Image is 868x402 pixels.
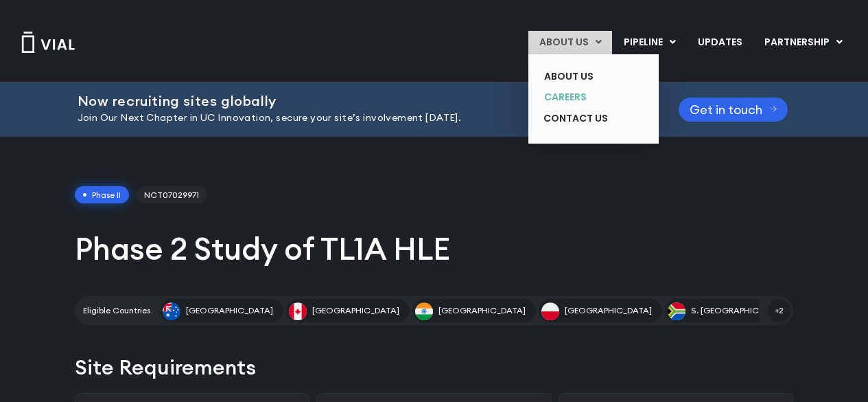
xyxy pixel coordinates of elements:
[533,66,633,87] a: ABOUT US
[136,186,207,204] span: NCT07029971
[75,186,129,204] span: Phase II
[312,304,399,317] span: [GEOGRAPHIC_DATA]
[186,304,273,317] span: [GEOGRAPHIC_DATA]
[691,304,788,317] span: S. [GEOGRAPHIC_DATA]
[668,302,685,320] img: S. Africa
[687,31,753,54] a: UPDATES
[75,353,793,382] h2: Site Requirements
[289,302,307,320] img: Canada
[75,229,793,269] h1: Phase 2 Study of TL1A HLE
[767,299,790,322] span: +2
[541,302,559,320] img: Poland
[78,93,644,109] h2: Now recruiting sites globally
[565,304,652,317] span: [GEOGRAPHIC_DATA]
[533,108,633,130] a: CONTACT US
[78,111,644,126] p: Join Our Next Chapter in UC Innovation, secure your site’s involvement [DATE].
[679,98,788,122] a: Get in touch
[21,32,75,53] img: Vial Logo
[613,31,686,54] a: PIPELINEMenu Toggle
[753,31,854,54] a: PARTNERSHIPMenu Toggle
[690,104,762,115] span: Get in touch
[438,304,526,317] span: [GEOGRAPHIC_DATA]
[533,87,633,108] a: CAREERS
[415,302,433,320] img: India
[528,31,612,54] a: ABOUT USMenu Toggle
[83,304,150,317] h2: Eligible Countries
[163,302,180,320] img: Australia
